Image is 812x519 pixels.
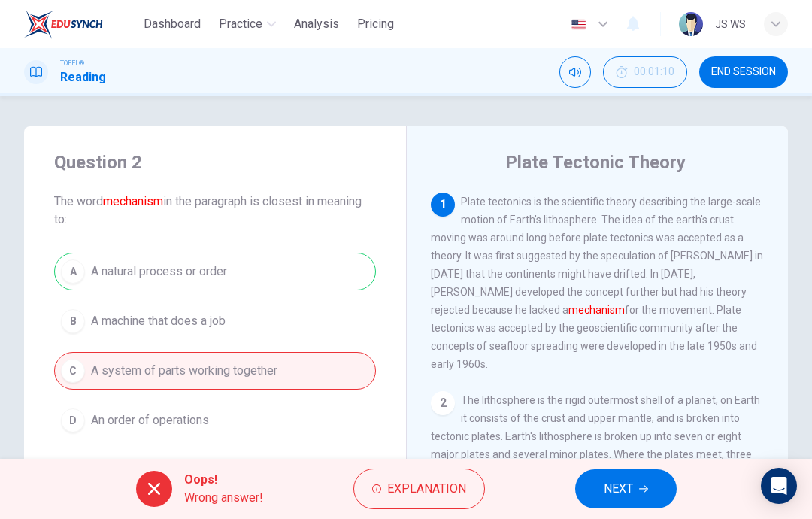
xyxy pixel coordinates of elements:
[699,56,788,88] button: END SESSION
[431,196,763,370] span: Plate tectonics is the scientific theory describing the large-scale motion of Earth's lithosphere...
[568,304,625,316] font: mechanism
[603,56,687,88] button: 00:01:10
[679,12,703,36] img: Profile picture
[138,11,207,38] button: Dashboard
[184,489,263,507] span: Wrong answer!
[103,194,163,208] font: mechanism
[54,150,376,175] h4: Question 2
[603,56,687,88] div: Hide
[569,19,588,30] img: en
[351,11,400,38] button: Pricing
[761,468,797,504] div: Open Intercom Messenger
[357,15,394,33] span: Pricing
[575,469,677,508] button: NEXT
[24,9,103,39] img: EduSynch logo
[634,66,674,78] span: 00:01:10
[715,15,746,33] div: ๋JS WS
[24,9,138,39] a: EduSynch logo
[604,478,633,499] span: NEXT
[219,15,262,33] span: Practice
[213,11,282,38] button: Practice
[387,478,466,499] span: Explanation
[431,391,455,415] div: 2
[559,56,591,88] div: Mute
[505,150,686,175] h4: Plate Tectonic Theory
[144,15,201,33] span: Dashboard
[294,15,339,33] span: Analysis
[184,471,263,489] span: Oops!
[60,68,106,86] h1: Reading
[431,193,455,217] div: 1
[54,193,376,229] span: The word in the paragraph is closest in meaning to:
[60,58,84,68] span: TOEFL®
[288,11,345,38] button: Analysis
[711,66,776,78] span: END SESSION
[353,469,485,509] button: Explanation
